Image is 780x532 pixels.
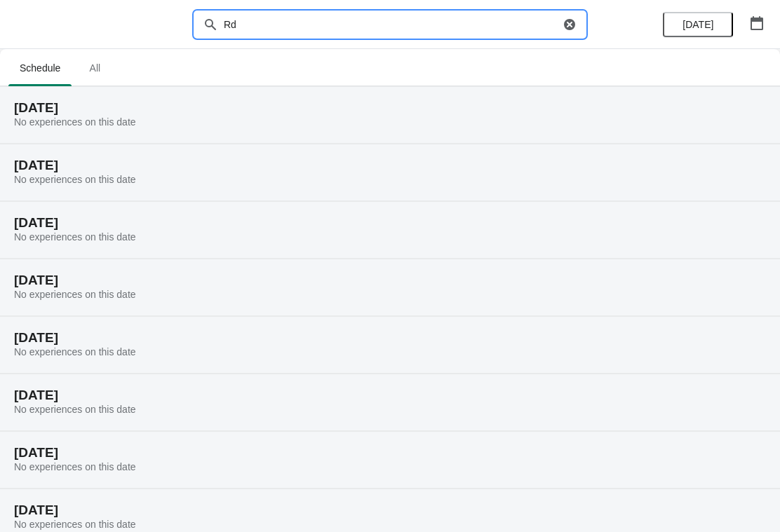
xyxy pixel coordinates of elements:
h2: [DATE] [14,503,766,517]
h2: [DATE] [14,158,766,172]
span: All [77,55,112,81]
h2: [DATE] [14,216,766,230]
button: Clear [563,18,577,32]
h2: [DATE] [14,388,766,402]
input: Search [223,12,560,37]
span: Schedule [8,55,72,81]
span: No experiences on this date [14,116,136,128]
span: No experiences on this date [14,231,136,243]
span: No experiences on this date [14,346,136,357]
span: No experiences on this date [14,519,136,530]
h2: [DATE] [14,331,766,345]
span: No experiences on this date [14,461,136,472]
span: No experiences on this date [14,404,136,415]
h2: [DATE] [14,446,766,460]
span: No experiences on this date [14,174,136,185]
span: [DATE] [682,19,713,30]
h2: [DATE] [14,101,766,115]
button: [DATE] [663,12,733,37]
h2: [DATE] [14,273,766,287]
span: No experiences on this date [14,289,136,300]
